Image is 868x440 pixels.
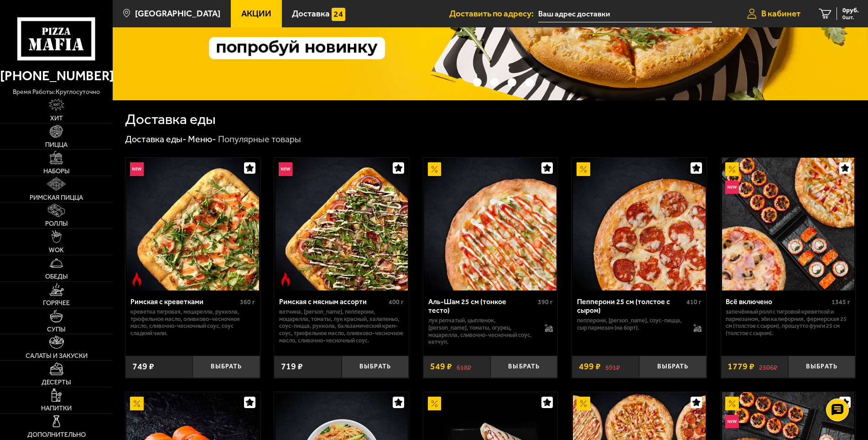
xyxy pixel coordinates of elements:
img: Римская с мясным ассорти [275,158,408,290]
span: 410 г [686,298,702,306]
span: Дополнительно [27,431,86,438]
img: Новинка [130,162,144,176]
span: Наборы [43,168,70,174]
a: НовинкаОстрое блюдоРимская с креветками [125,158,260,290]
h1: Доставка еды [125,112,216,127]
span: 1345 г [832,298,850,306]
img: Новинка [279,162,292,176]
button: точки переключения [525,78,534,87]
span: [GEOGRAPHIC_DATA] [135,9,220,18]
span: Пицца [45,141,68,148]
a: Доставка еды- [125,134,187,145]
span: Супы [47,326,66,332]
span: Римская пицца [30,194,83,201]
img: Акционный [725,162,739,176]
span: 400 г [389,298,404,306]
img: Острое блюдо [279,272,292,286]
img: Пепперони 25 см (толстое с сыром) [573,158,705,290]
span: Доставить по адресу: [449,9,538,18]
img: Акционный [428,162,442,176]
a: НовинкаОстрое блюдоРимская с мясным ассорти [274,158,409,290]
span: Роллы [45,220,68,227]
button: точки переключения [490,78,499,87]
span: В кабинет [761,9,800,18]
span: 0 руб. [842,7,859,14]
span: Горячее [43,300,70,306]
span: Обеды [45,273,68,280]
span: WOK [49,247,64,253]
img: Акционный [577,397,590,410]
a: Меню- [188,134,216,145]
span: Акции [241,9,271,18]
button: Выбрать [639,356,706,378]
input: Ваш адрес доставки [538,5,712,22]
span: Доставка [292,9,330,18]
button: точки переключения [456,78,464,87]
span: Хит [50,115,63,121]
img: Аль-Шам 25 см (тонкое тесто) [424,158,556,290]
div: Пепперони 25 см (толстое с сыром) [577,297,684,315]
span: 549 ₽ [430,362,452,371]
p: креветка тигровая, моцарелла, руккола, трюфельное масло, оливково-чесночное масло, сливочно-чесно... [130,308,255,337]
span: 1779 ₽ [728,362,754,371]
img: Новинка [725,181,739,194]
button: Выбрать [342,356,409,378]
p: лук репчатый, цыпленок, [PERSON_NAME], томаты, огурец, моцарелла, сливочно-чесночный соус, кетчуп. [428,317,535,346]
div: Популярные товары [218,134,301,145]
img: Новинка [725,415,739,429]
s: 618 ₽ [457,362,471,371]
span: Напитки [41,405,72,411]
span: Десерты [42,379,71,385]
div: Римская с мясным ассорти [279,297,386,306]
button: точки переключения [473,78,482,87]
img: Острое блюдо [130,272,144,286]
p: Запечённый ролл с тигровой креветкой и пармезаном, Эби Калифорния, Фермерская 25 см (толстое с сы... [726,308,850,337]
button: Выбрать [788,356,855,378]
button: точки переключения [508,78,516,87]
s: 591 ₽ [605,362,620,371]
img: Акционный [725,397,739,410]
img: 15daf4d41897b9f0e9f617042186c801.svg [332,8,345,21]
div: Римская с креветками [130,297,238,306]
button: Выбрать [490,356,557,378]
button: Выбрать [192,356,260,378]
a: АкционныйПепперони 25 см (толстое с сыром) [572,158,707,290]
span: 719 ₽ [281,362,303,371]
span: 0 шт. [842,15,859,20]
img: Акционный [428,397,442,410]
s: 2306 ₽ [759,362,777,371]
span: 499 ₽ [579,362,601,371]
span: 749 ₽ [132,362,154,371]
span: 390 г [538,298,553,306]
div: Аль-Шам 25 см (тонкое тесто) [428,297,535,315]
p: пепперони, [PERSON_NAME], соус-пицца, сыр пармезан (на борт). [577,317,684,331]
div: Всё включено [726,297,829,306]
a: АкционныйНовинкаВсё включено [721,158,856,290]
img: Римская с креветками [126,158,259,290]
span: 360 г [240,298,255,306]
p: ветчина, [PERSON_NAME], пепперони, моцарелла, томаты, лук красный, халапеньо, соус-пицца, руккола... [279,308,404,344]
img: Акционный [577,162,590,176]
span: Салаты и закуски [26,352,88,359]
img: Акционный [130,397,144,410]
a: АкционныйАль-Шам 25 см (тонкое тесто) [423,158,558,290]
img: Всё включено [722,158,854,290]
